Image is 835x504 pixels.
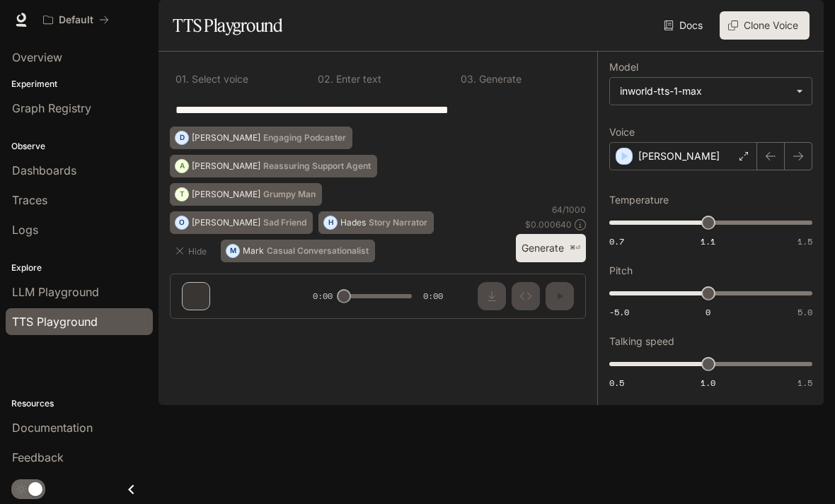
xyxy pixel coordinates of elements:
button: T[PERSON_NAME]Grumpy Man [170,183,322,206]
button: A[PERSON_NAME]Reassuring Support Agent [170,155,377,177]
span: 0 [706,306,710,318]
button: All workspaces [37,6,115,34]
a: Docs [661,11,708,40]
p: Default [59,14,93,26]
span: 0.7 [609,235,624,247]
div: H [324,211,337,234]
span: 5.0 [797,306,812,318]
div: T [175,183,188,206]
span: 1.1 [701,235,715,247]
p: Story Narrator [369,218,427,227]
button: Clone Voice [720,11,810,40]
p: Sad Friend [263,218,306,227]
p: Pitch [609,266,633,276]
p: 0 2 . [318,74,333,84]
span: 1.5 [797,235,812,247]
button: O[PERSON_NAME]Sad Friend [170,211,313,234]
p: Enter text [333,74,381,84]
p: [PERSON_NAME] [638,149,720,163]
button: D[PERSON_NAME]Engaging Podcaster [170,127,352,149]
h1: TTS Playground [173,11,282,40]
p: Hades [340,218,366,227]
span: 1.0 [701,377,715,389]
p: Voice [609,127,635,137]
p: Mark [243,247,264,255]
div: O [175,211,188,234]
p: Talking speed [609,336,674,346]
div: A [175,155,188,177]
p: Engaging Podcaster [263,134,346,142]
button: Hide [170,240,215,262]
span: 1.5 [797,377,812,389]
p: Model [609,62,638,72]
p: Generate [476,74,522,84]
div: D [175,127,188,149]
p: Reassuring Support Agent [263,162,371,170]
p: Select voice [189,74,248,84]
p: [PERSON_NAME] [192,134,260,142]
p: Temperature [609,195,669,205]
span: -5.0 [609,306,629,318]
p: Grumpy Man [263,190,316,199]
span: 0.5 [609,377,624,389]
p: Casual Conversationalist [267,247,369,255]
p: [PERSON_NAME] [192,162,260,170]
button: Generate⌘⏎ [516,234,586,263]
p: [PERSON_NAME] [192,190,260,199]
p: [PERSON_NAME] [192,218,260,227]
div: inworld-tts-1-max [620,84,789,98]
div: inworld-tts-1-max [610,78,812,105]
p: 0 3 . [461,74,476,84]
p: 0 1 . [175,74,189,84]
button: HHadesStory Narrator [318,211,434,234]
button: MMarkCasual Conversationalist [221,240,375,262]
div: M [226,240,239,262]
p: ⌘⏎ [570,244,580,252]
